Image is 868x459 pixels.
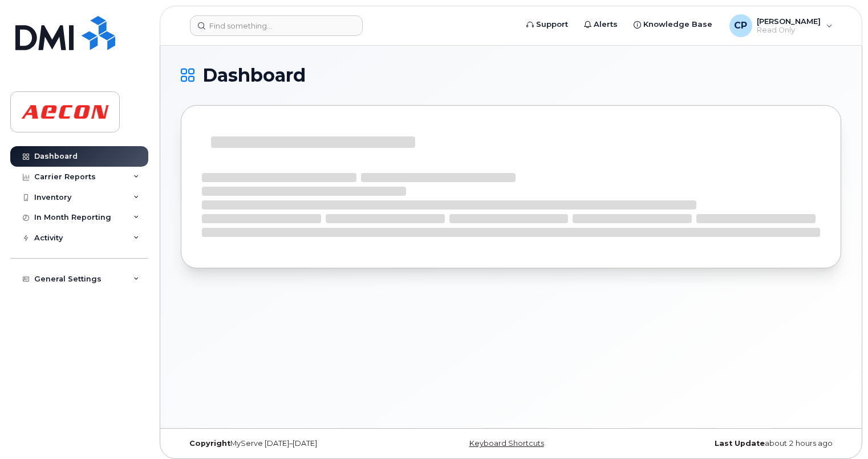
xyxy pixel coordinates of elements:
strong: Last Update [715,439,765,448]
span: Dashboard [202,67,306,84]
a: Keyboard Shortcuts [469,439,544,448]
div: about 2 hours ago [621,439,841,448]
strong: Copyright [189,439,230,448]
div: MyServe [DATE]–[DATE] [181,439,401,448]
